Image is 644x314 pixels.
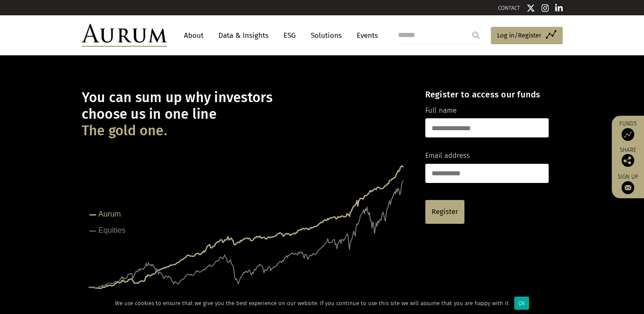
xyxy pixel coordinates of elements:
[82,123,167,139] span: The gold one.
[497,30,541,40] span: Log in/Register
[425,150,470,161] label: Email address
[491,27,563,45] a: Log in/Register
[621,154,634,167] img: Share this post
[621,181,634,194] img: Sign up to our newsletter
[498,5,520,11] a: CONTACT
[425,89,549,100] h4: Register to access our funds
[98,226,126,234] tspan: Equities
[616,173,640,194] a: Sign up
[616,147,640,167] div: Share
[621,128,634,141] img: Access Funds
[82,24,167,47] img: Aurum
[541,4,549,12] img: Instagram icon
[98,210,121,218] tspan: Aurum
[514,297,529,310] div: Ok
[180,28,208,43] a: About
[616,120,640,141] a: Funds
[527,4,535,12] img: Twitter icon
[425,200,464,224] a: Register
[306,28,346,43] a: Solutions
[425,105,457,116] label: Full name
[82,89,410,139] h1: You can sum up why investors choose us in one line
[279,28,300,43] a: ESG
[214,28,273,43] a: Data & Insights
[555,4,563,12] img: Linkedin icon
[467,27,484,44] input: Submit
[352,28,378,43] a: Events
